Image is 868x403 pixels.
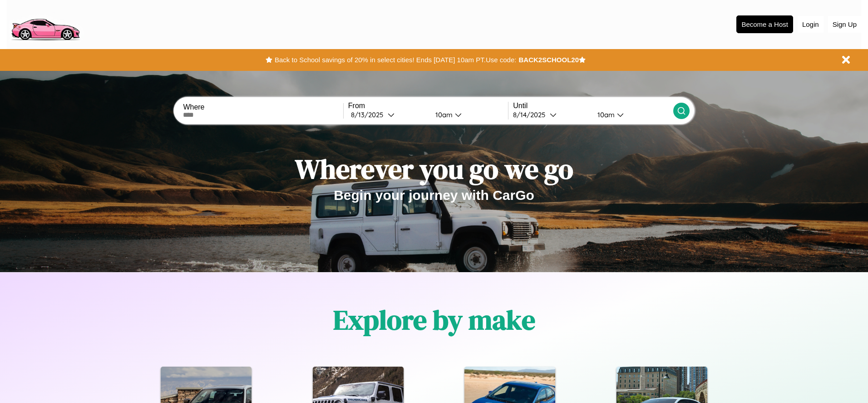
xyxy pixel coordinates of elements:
button: 10am [590,110,673,119]
label: Until [513,102,673,110]
div: 10am [431,110,455,119]
b: BACK2SCHOOL20 [518,56,579,64]
button: 10am [428,110,508,119]
div: 8 / 14 / 2025 [513,110,550,119]
button: Become a Host [736,15,793,33]
button: Login [798,16,824,33]
label: From [348,102,508,110]
div: 10am [593,110,617,119]
label: Where [183,103,343,111]
h1: Explore by make [333,301,535,338]
img: logo [7,5,84,43]
button: 8/13/2025 [348,110,428,119]
button: Sign Up [828,16,861,33]
button: Back to School savings of 20% in select cities! Ends [DATE] 10am PT.Use code: [272,54,518,66]
div: 8 / 13 / 2025 [351,110,388,119]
